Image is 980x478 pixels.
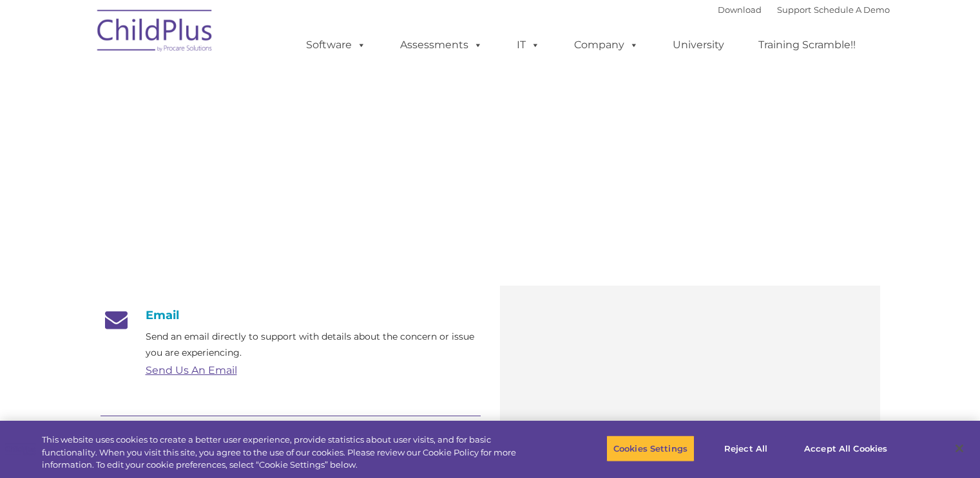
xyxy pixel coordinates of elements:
a: Schedule A Demo [814,5,890,15]
font: | [718,5,890,15]
button: Accept All Cookies [797,435,894,462]
a: Download [718,5,762,15]
a: Training Scramble!! [745,32,869,58]
button: Cookies Settings [606,435,695,462]
p: Send an email directly to support with details about the concern or issue you are experiencing. [146,329,481,361]
a: Support [777,5,811,15]
h4: Email [101,308,481,322]
a: University [660,32,737,58]
button: Close [945,434,974,463]
div: This website uses cookies to create a better user experience, provide statistics about user visit... [42,434,539,472]
a: Send Us An Email [146,364,237,376]
a: Software [293,32,379,58]
button: Reject All [706,435,786,462]
a: Assessments [387,32,495,58]
img: ChildPlus by Procare Solutions [91,1,220,65]
a: Company [561,32,651,58]
a: IT [504,32,553,58]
